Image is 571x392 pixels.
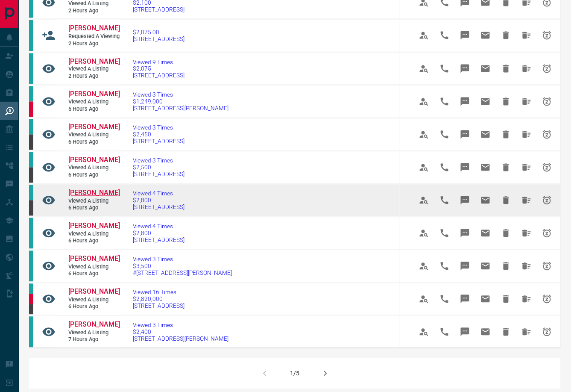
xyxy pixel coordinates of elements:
[133,138,184,145] span: [STREET_ADDRESS]
[68,255,120,264] a: [PERSON_NAME]
[496,124,516,145] span: Hide
[516,256,537,277] span: Hide All from Alexandra Govas
[68,222,120,231] a: [PERSON_NAME]
[133,256,232,263] span: Viewed 3 Times
[133,131,184,138] span: $2,450
[475,256,496,277] span: Email
[68,189,120,197] span: [PERSON_NAME]
[414,91,434,112] span: View Profile
[68,222,120,230] span: [PERSON_NAME]
[29,135,33,150] div: mrloft.ca
[133,230,184,237] span: $2,800
[496,91,516,112] span: Hide
[475,91,496,112] span: Email
[537,322,557,342] span: Snooze
[68,271,120,278] span: 6 hours ago
[29,152,33,168] div: condos.ca
[68,198,120,205] span: Viewed a Listing
[68,123,120,132] a: [PERSON_NAME]
[496,59,516,79] span: Hide
[68,321,120,330] a: [PERSON_NAME]
[434,157,455,178] span: Call
[68,73,120,80] span: 2 hours ago
[29,119,33,135] div: condos.ca
[434,223,455,244] span: Call
[133,296,184,303] span: $2,820,000
[68,304,120,311] span: 6 hours ago
[496,190,516,211] span: Hide
[133,124,184,145] a: Viewed 3 Times$2,450[STREET_ADDRESS]
[68,90,120,99] a: [PERSON_NAME]
[133,65,184,72] span: $2,075
[68,57,120,65] span: [PERSON_NAME]
[68,123,120,131] span: [PERSON_NAME]
[68,288,120,296] span: [PERSON_NAME]
[414,59,434,79] span: View Profile
[133,157,184,164] span: Viewed 3 Times
[68,139,120,146] span: 6 hours ago
[68,99,120,106] span: Viewed a Listing
[68,321,120,329] span: [PERSON_NAME]
[68,238,120,245] span: 6 hours ago
[475,289,496,309] span: Email
[516,25,537,46] span: Hide All from Daniel Choi
[133,72,184,79] span: [STREET_ADDRESS]
[29,251,33,282] div: condos.ca
[29,200,33,216] div: mrloft.ca
[516,289,537,309] span: Hide All from Yassine Bellar
[68,57,120,66] a: [PERSON_NAME]
[496,25,516,46] span: Hide
[537,289,557,309] span: Snooze
[455,124,475,145] span: Message
[455,59,475,79] span: Message
[68,205,120,212] span: 6 hours ago
[496,256,516,277] span: Hide
[68,231,120,238] span: Viewed a Listing
[414,157,434,178] span: View Profile
[496,322,516,342] span: Hide
[475,124,496,145] span: Email
[29,218,33,249] div: condos.ca
[133,124,184,131] span: Viewed 3 Times
[133,322,228,329] span: Viewed 3 Times
[133,164,184,171] span: $2,500
[68,66,120,73] span: Viewed a Listing
[133,270,232,277] span: #[STREET_ADDRESS][PERSON_NAME]
[133,29,184,35] span: $2,075.00
[68,255,120,263] span: [PERSON_NAME]
[133,204,184,211] span: [STREET_ADDRESS]
[516,223,537,244] span: Hide All from Adam Hart
[475,190,496,211] span: Email
[537,190,557,211] span: Snooze
[68,24,120,33] a: [PERSON_NAME]
[133,289,184,296] span: Viewed 16 Times
[29,185,33,200] div: condos.ca
[133,105,228,112] span: [STREET_ADDRESS][PERSON_NAME]
[496,157,516,178] span: Hide
[68,165,120,172] span: Viewed a Listing
[434,190,455,211] span: Call
[133,223,184,230] span: Viewed 4 Times
[68,172,120,179] span: 6 hours ago
[414,190,434,211] span: View Profile
[475,157,496,178] span: Email
[496,223,516,244] span: Hide
[414,289,434,309] span: View Profile
[496,289,516,309] span: Hide
[68,40,120,47] span: 2 hours ago
[133,223,184,244] a: Viewed 4 Times$2,800[STREET_ADDRESS]
[133,171,184,178] span: [STREET_ADDRESS]
[455,157,475,178] span: Message
[133,29,184,42] a: $2,075.00[STREET_ADDRESS]
[68,132,120,139] span: Viewed a Listing
[68,33,120,40] span: Requested a Viewing
[455,256,475,277] span: Message
[29,317,33,348] div: condos.ca
[537,59,557,79] span: Snooze
[475,25,496,46] span: Email
[537,25,557,46] span: Snooze
[68,336,120,344] span: 7 hours ago
[133,157,184,178] a: Viewed 3 Times$2,500[STREET_ADDRESS]
[68,7,120,15] span: 2 hours ago
[537,124,557,145] span: Snooze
